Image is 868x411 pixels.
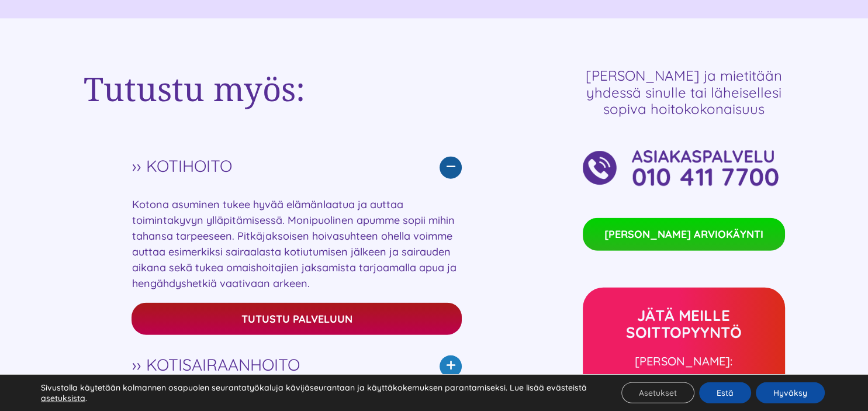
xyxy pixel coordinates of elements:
[132,157,414,175] span: ›› KOTIHOITO
[132,344,462,389] a: ›› KOTISAIRAANHOITO
[626,306,742,342] strong: JÄTÄ MEILLE SOITTOPYYNTÖ
[41,393,85,403] button: asetuksista
[84,67,462,110] h2: Tutustu myös:
[589,353,779,370] p: [PERSON_NAME]:
[583,218,785,251] a: [PERSON_NAME] ARVIOKÄYNTI
[132,145,462,191] a: ›› KOTIHOITO
[621,382,694,403] button: Asetukset
[132,191,462,344] div: Kotona asuminen tukee hyvää elämänlaatua ja auttaa toimintakyvyn ylläpitämisessä. Monipuolinen ap...
[132,303,462,335] a: Tutustu palveluun
[699,382,751,403] button: Estä
[583,67,785,118] h4: [PERSON_NAME] ja mieti­tään yhdessä si­nulle tai lähei­sellesi sopiva hoitokokonaisuus
[241,313,352,325] span: Tutustu palveluun
[41,382,593,403] p: Sivustolla käytetään kolmannen osapuolen seurantatyökaluja kävijäseurantaan ja käyttäkokemuksen p...
[132,356,414,374] span: ›› KOTISAIRAANHOITO
[604,227,763,242] span: [PERSON_NAME] ARVIOKÄYNTI
[583,146,785,161] a: Asset 1
[756,382,825,403] button: Hyväksy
